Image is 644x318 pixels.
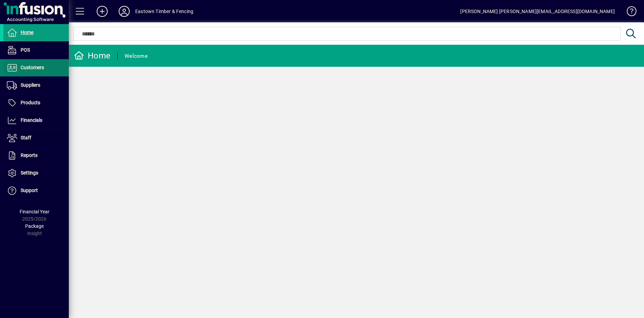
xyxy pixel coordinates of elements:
button: Profile [113,5,135,18]
span: Settings [21,170,38,176]
span: Products [21,100,40,105]
a: POS [3,42,69,59]
a: Products [3,94,69,112]
a: Financials [3,112,69,129]
button: Add [91,5,113,18]
span: Support [21,188,38,193]
span: Reports [21,152,37,158]
span: Home [21,30,33,35]
span: Staff [21,135,31,140]
span: Suppliers [21,82,40,88]
a: Customers [3,59,69,76]
span: Financial Year [20,209,50,214]
a: Support [3,182,69,199]
span: Financials [21,117,42,123]
a: Suppliers [3,77,69,94]
a: Settings [3,165,69,182]
a: Staff [3,129,69,147]
div: Welcome [125,51,148,62]
div: Eastown Timber & Fencing [135,6,193,17]
span: Package [25,223,44,229]
span: POS [21,47,30,53]
div: [PERSON_NAME] [PERSON_NAME][EMAIL_ADDRESS][DOMAIN_NAME] [460,6,615,17]
div: Home [74,50,110,61]
span: Customers [21,65,44,70]
a: Knowledge Base [622,1,635,24]
a: Reports [3,147,69,164]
